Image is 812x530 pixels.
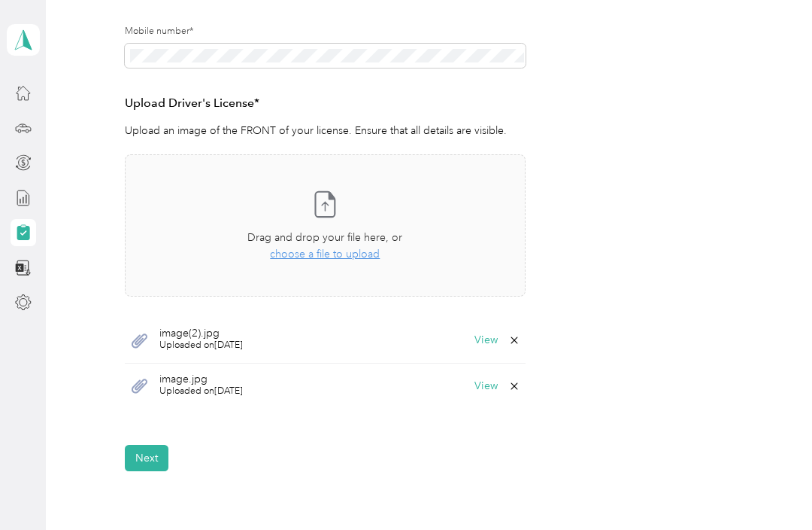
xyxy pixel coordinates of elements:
button: View [474,381,498,391]
span: image.jpg [159,374,243,385]
p: Upload an image of the FRONT of your license. Ensure that all details are visible. [125,123,526,139]
button: View [474,335,498,346]
button: Next [125,445,168,471]
span: Uploaded on [DATE] [159,385,243,398]
span: image(2).jpg [159,328,243,339]
span: Drag and drop your file here, or [247,231,402,244]
span: Uploaded on [DATE] [159,339,243,352]
label: Mobile number* [125,25,526,38]
h3: Upload Driver's License* [125,94,526,113]
iframe: Everlance-gr Chat Button Frame [728,446,812,530]
span: Drag and drop your file here, orchoose a file to upload [126,155,525,296]
span: choose a file to upload [270,248,380,260]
